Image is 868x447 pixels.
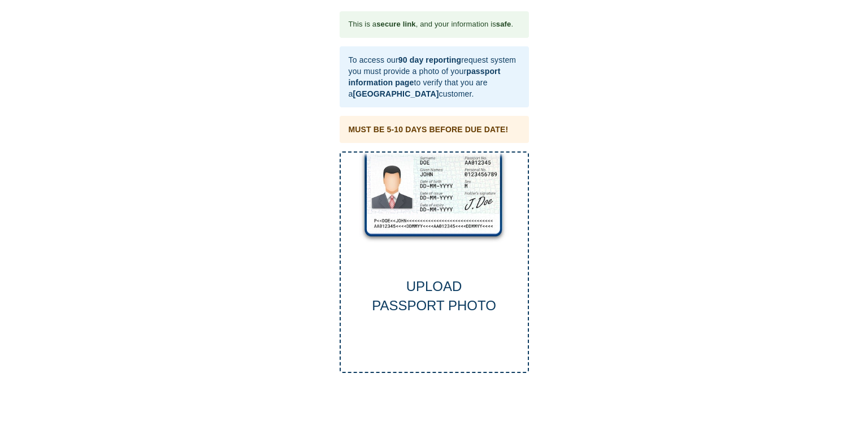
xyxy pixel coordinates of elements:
b: 90 day reporting [398,55,461,64]
div: MUST BE 5-10 DAYS BEFORE DUE DATE! [349,124,509,135]
b: safe [496,20,511,28]
b: secure link [376,20,415,28]
div: This is a , and your information is . [349,15,514,34]
b: [GEOGRAPHIC_DATA] [353,89,439,98]
div: UPLOAD PASSPORT PHOTO [341,277,528,316]
b: passport information page [349,67,501,87]
div: To access our request system you must provide a photo of your to verify that you are a customer. [349,50,520,104]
